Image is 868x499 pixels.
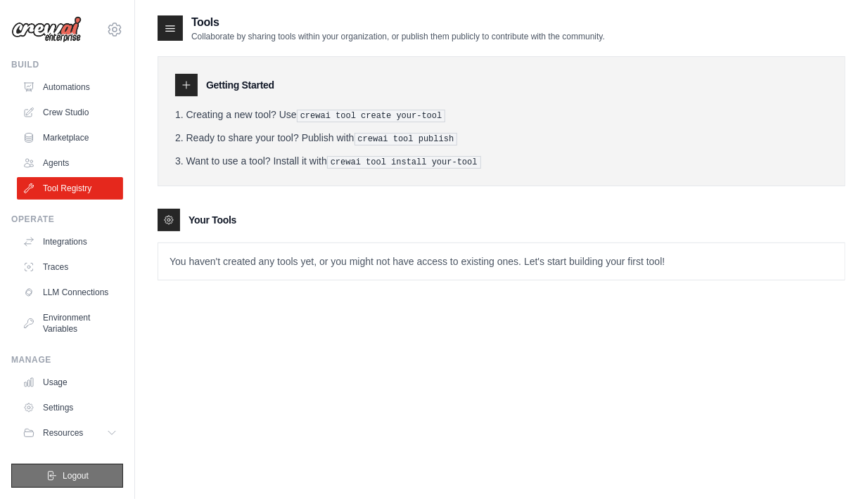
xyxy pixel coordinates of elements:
[191,31,605,42] p: Collaborate by sharing tools within your organization, or publish them publicly to contribute wit...
[17,101,123,124] a: Crew Studio
[17,396,123,419] a: Settings
[11,214,123,225] div: Operate
[17,371,123,394] a: Usage
[11,16,82,43] img: Logo
[17,231,123,253] a: Integrations
[17,281,123,304] a: LLM Connections
[11,464,123,488] button: Logout
[206,78,274,92] h3: Getting Started
[355,133,458,145] pre: crewai tool publish
[17,306,123,340] a: Environment Variables
[17,256,123,278] a: Traces
[11,59,123,70] div: Build
[11,354,123,365] div: Manage
[175,131,828,145] li: Ready to share your tool? Publish with
[43,427,83,439] span: Resources
[297,110,446,122] pre: crewai tool create your-tool
[17,127,123,149] a: Marketplace
[175,108,828,122] li: Creating a new tool? Use
[175,154,828,169] li: Want to use a tool? Install it with
[189,213,236,227] h3: Your Tools
[327,156,481,169] pre: crewai tool install your-tool
[17,152,123,174] a: Agents
[158,243,845,280] p: You haven't created any tools yet, or you might not have access to existing ones. Let's start bui...
[17,76,123,98] a: Automations
[63,470,89,481] span: Logout
[17,422,123,444] button: Resources
[191,14,605,31] h2: Tools
[17,177,123,200] a: Tool Registry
